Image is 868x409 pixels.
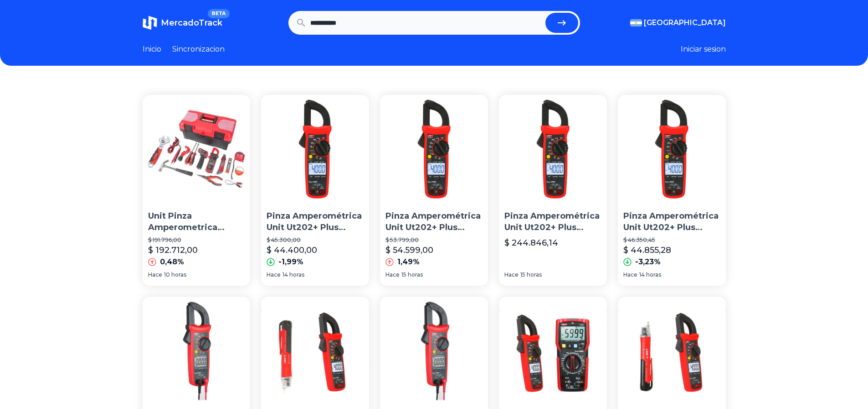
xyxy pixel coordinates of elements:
[267,210,364,233] p: Pinza Amperométrica Unit Ut202+ Plus Trms Temperatura
[282,271,304,278] span: 14 horas
[623,210,720,233] p: Pinza Amperométrica Unit Ut202+ Plus Trms Temperatura
[618,297,726,405] img: Unit Combo Pinza Amperométrica Ut202+ Trms + Detector Ut12s
[499,95,607,203] img: Pinza Amperométrica Unit Ut202+ Plus Trms Temperatura
[160,257,184,267] p: 0,48%
[261,297,369,405] img: Unit Combo Pinza Amperométrica Ut202+ Trms + Detector Ut12d
[623,271,637,278] span: Hace
[380,95,488,203] img: Pinza Amperométrica Unit Ut202+ Plus Trms Temperatura
[208,9,229,18] span: BETA
[267,244,317,257] p: $ 44.400,00
[261,95,369,286] a: Pinza Amperométrica Unit Ut202+ Plus Trms TemperaturaPinza Amperométrica Unit Ut202+ Plus Trms Te...
[499,297,607,405] img: Unit Combo Pinza Amperométrica Ut202+ Plus + Tester Ut89xd
[635,257,661,267] p: -3,23%
[618,95,726,203] img: Pinza Amperométrica Unit Ut202+ Plus Trms Temperatura
[385,236,483,244] p: $ 53.799,00
[143,16,157,30] img: MercadoTrack
[143,297,251,405] img: Pinza Amperométrica Unit Ut202+ Plus Trms Electrocomponentes
[630,19,642,26] img: Argentina
[143,16,222,30] a: MercadoTrackBETA
[618,95,726,286] a: Pinza Amperométrica Unit Ut202+ Plus Trms TemperaturaPinza Amperométrica Unit Ut202+ Plus Trms Te...
[504,271,519,278] span: Hace
[380,95,488,286] a: Pinza Amperométrica Unit Ut202+ Plus Trms TemperaturaPinza Amperométrica Unit Ut202+ Plus Trms Te...
[385,271,400,278] span: Hace
[681,44,726,55] button: Iniciar sesion
[261,95,369,203] img: Pinza Amperométrica Unit Ut202+ Plus Trms Temperatura
[520,271,542,278] span: 15 horas
[385,210,483,233] p: Pinza Amperométrica Unit Ut202+ Plus Trms Temperatura
[161,18,222,28] span: MercadoTrack
[267,236,364,244] p: $ 45.300,00
[148,210,245,233] p: Unit Pinza Amperometrica Ut202 + Herramientas Ac2 Aire Acond
[504,210,601,233] p: Pinza Amperométrica Unit Ut202+ Plus Trms Temperatura
[143,44,161,55] a: Inicio
[630,17,726,28] button: [GEOGRAPHIC_DATA]
[623,236,720,244] p: $ 46.350,45
[148,236,245,244] p: $ 191.796,00
[143,95,251,203] img: Unit Pinza Amperometrica Ut202 + Herramientas Ac2 Aire Acond
[143,95,251,286] a: Unit Pinza Amperometrica Ut202 + Herramientas Ac2 Aire AcondUnit Pinza Amperometrica Ut202 + Herr...
[172,44,225,55] a: Sincronizacion
[644,17,726,28] span: [GEOGRAPHIC_DATA]
[639,271,661,278] span: 14 horas
[278,257,303,267] p: -1,99%
[499,95,607,286] a: Pinza Amperométrica Unit Ut202+ Plus Trms TemperaturaPinza Amperométrica Unit Ut202+ Plus Trms Te...
[397,257,420,267] p: 1,49%
[380,297,488,405] img: Pinza Amperométrica Unit Ut202+ Plus True Rms Emakers
[164,271,186,278] span: 10 horas
[148,271,162,278] span: Hace
[401,271,423,278] span: 15 horas
[385,244,433,257] p: $ 54.599,00
[148,244,198,257] p: $ 192.712,00
[504,236,558,249] p: $ 244.846,14
[267,271,281,278] span: Hace
[623,244,671,257] p: $ 44.855,28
